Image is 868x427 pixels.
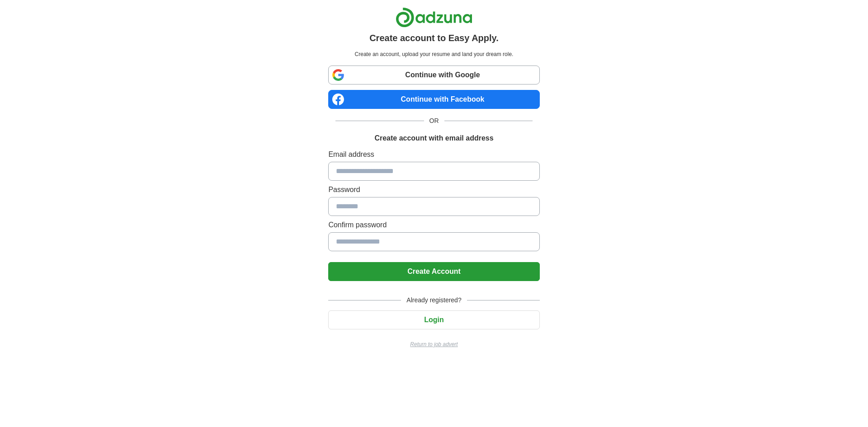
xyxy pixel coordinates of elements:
[328,220,539,230] label: Confirm password
[369,31,499,45] h1: Create account to Easy Apply.
[374,133,493,144] h1: Create account with email address
[328,310,539,329] button: Login
[401,296,467,305] span: Already registered?
[328,262,539,281] button: Create Account
[328,340,539,348] a: Return to job advert
[328,90,539,109] a: Continue with Facebook
[328,149,539,160] label: Email address
[328,316,539,324] a: Login
[328,66,539,84] a: Continue with Google
[328,184,539,195] label: Password
[330,50,538,58] p: Create an account, upload your resume and land your dream role.
[396,7,472,28] img: Adzuna logo
[424,116,444,126] span: OR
